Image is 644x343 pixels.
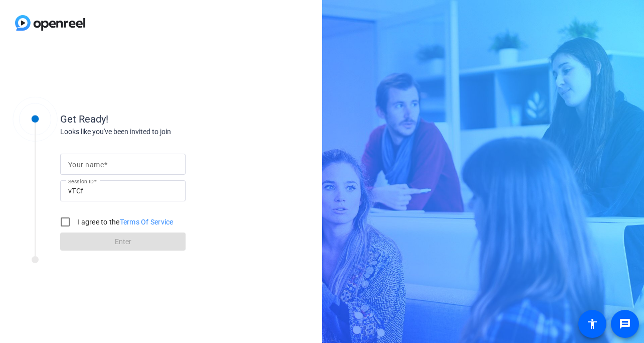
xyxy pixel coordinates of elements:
mat-icon: message [619,318,631,330]
mat-icon: accessibility [586,318,598,330]
div: Get Ready! [60,111,261,127]
mat-label: Session ID [68,178,94,184]
div: Looks like you've been invited to join [60,127,261,137]
a: Terms Of Service [120,218,174,226]
mat-label: Your name [68,161,104,169]
label: I agree to the [75,217,174,227]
